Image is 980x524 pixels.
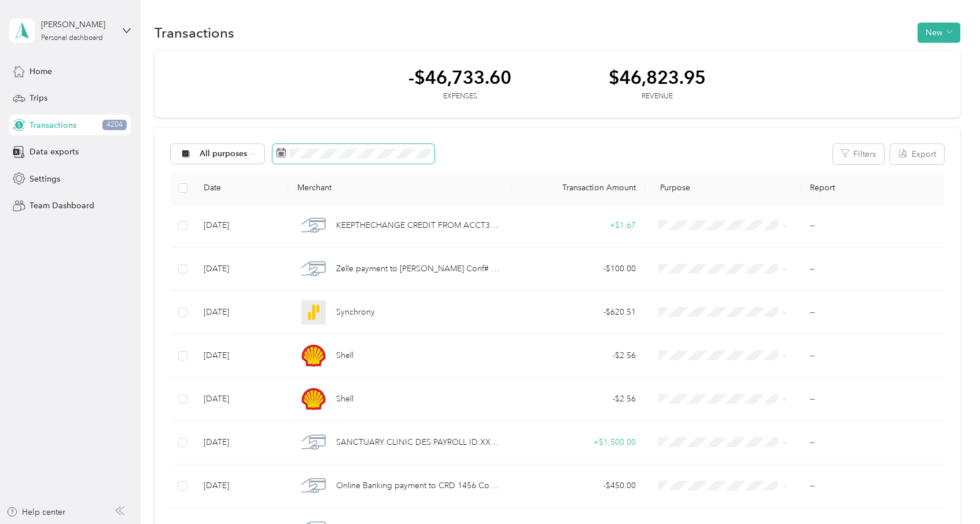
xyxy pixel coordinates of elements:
[154,27,234,39] h1: Transactions
[336,263,502,275] span: Zelle payment to [PERSON_NAME] Conf# hq8jmy4p2
[520,306,635,319] div: - $620.51
[915,459,980,524] iframe: Everlance-gr Chat Button Frame
[30,173,60,185] span: Settings
[801,204,949,248] td: --
[609,67,706,87] div: $46,823.95
[654,183,691,193] span: Purpose
[288,172,511,204] th: Merchant
[6,506,65,518] button: Help center
[30,92,47,104] span: Trips
[194,291,288,334] td: [DATE]
[194,248,288,291] td: [DATE]
[301,474,326,498] img: Online Banking payment to CRD 1456 Confirmation# XXXXX15729
[194,378,288,421] td: [DATE]
[194,421,288,464] td: [DATE]
[890,144,944,164] button: Export
[30,200,94,212] span: Team Dashboard
[336,349,353,362] span: Shell
[336,306,375,319] span: Synchrony
[30,146,79,158] span: Data exports
[30,119,76,131] span: Transactions
[918,23,960,43] button: New
[194,464,288,508] td: [DATE]
[801,334,949,378] td: --
[301,430,326,455] img: SANCTUARY CLINIC DES:PAYROLL ID:XXXXX7395418YC6 INDN:HART,RODNEY CO ID:XXXXX11101 PPD
[833,144,884,164] button: Filters
[801,291,949,334] td: --
[194,172,288,204] th: Date
[194,334,288,378] td: [DATE]
[520,219,635,232] div: + $1.67
[801,464,949,508] td: --
[336,436,502,449] span: SANCTUARY CLINIC DES:PAYROLL ID:XXXXX7395418YC6 INDN:[PERSON_NAME] CO ID:XXXXX11101 PPD
[30,65,52,78] span: Home
[301,344,326,368] img: Shell
[520,263,635,275] div: - $100.00
[301,257,326,281] img: Zelle payment to Rodney Hart Conf# hq8jmy4p2
[520,436,635,449] div: + $1,500.00
[520,393,635,405] div: - $2.56
[801,378,949,421] td: --
[301,213,326,238] img: KEEPTHECHANGE CREDIT FROM ACCT3253 EFFECTIVE 09/26
[520,479,635,492] div: - $450.00
[41,19,113,31] div: [PERSON_NAME]
[336,393,353,405] span: Shell
[408,91,511,102] div: Expenses
[511,172,644,204] th: Transaction Amount
[336,479,502,492] span: Online Banking payment to CRD 1456 Confirmation# XXXXX15729
[801,248,949,291] td: --
[609,91,706,102] div: Revenue
[102,120,127,130] span: 4204
[801,172,949,204] th: Report
[200,150,248,158] span: All purposes
[336,219,502,232] span: KEEPTHECHANGE CREDIT FROM ACCT3253 EFFECTIVE 09/26
[520,349,635,362] div: - $2.56
[301,387,326,411] img: Shell
[41,35,103,42] div: Personal dashboard
[301,300,326,324] img: Synchrony
[408,67,511,87] div: -$46,733.60
[194,204,288,248] td: [DATE]
[801,421,949,464] td: --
